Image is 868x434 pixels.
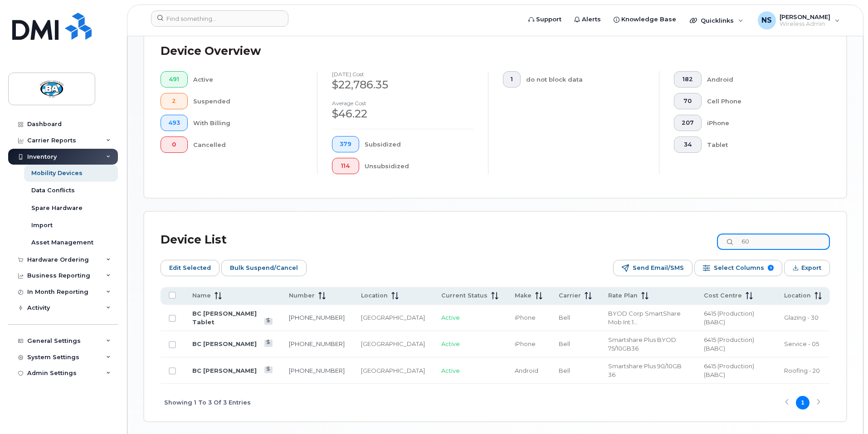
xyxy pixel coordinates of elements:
span: 491 [168,76,180,83]
a: Support [522,10,568,29]
span: [GEOGRAPHIC_DATA] [361,367,425,374]
span: [GEOGRAPHIC_DATA] [361,314,425,321]
span: Select Columns [714,261,764,275]
div: iPhone [707,115,816,131]
div: Android [707,71,816,88]
span: Make [515,292,532,300]
a: BC [PERSON_NAME] [192,367,257,374]
a: BC [PERSON_NAME] Tablet [192,310,257,326]
span: Knowledge Base [621,15,676,24]
span: Smartshare Plus 90/10GB 36 [608,362,682,378]
button: Edit Selected [161,260,219,276]
button: 491 [161,71,188,88]
span: Active [441,367,460,374]
span: Service - 05 [784,340,819,347]
h4: Average cost [332,100,473,106]
a: View Last Bill [264,340,273,346]
span: Number [289,292,315,300]
button: 0 [161,137,188,153]
span: Bell [559,314,570,321]
span: Glazing - 30 [784,314,819,321]
span: 114 [340,162,351,170]
button: 1 [503,71,521,88]
a: View Last Bill [264,366,273,373]
div: Device List [161,228,227,252]
div: Unsubsidized [365,158,474,174]
span: 2 [168,98,180,105]
span: 493 [168,119,180,127]
button: Send Email/SMS [613,260,692,276]
h4: [DATE] cost [332,71,473,77]
span: Quicklinks [701,17,734,24]
button: 34 [674,137,702,153]
div: Subsidized [365,136,474,152]
button: 493 [161,115,188,131]
a: View Last Bill [264,318,273,325]
span: [PERSON_NAME] [780,13,830,20]
span: Location [784,292,811,300]
span: [GEOGRAPHIC_DATA] [361,340,425,347]
a: [PHONE_NUMBER] [289,367,345,374]
button: 114 [332,158,359,174]
button: Select Columns 9 [694,260,782,276]
a: [PHONE_NUMBER] [289,314,345,321]
div: Device Overview [161,39,261,63]
div: Tablet [707,137,816,153]
div: Active [193,71,303,88]
button: 379 [332,136,359,152]
span: Current Status [441,292,488,300]
span: 182 [682,76,694,83]
span: Edit Selected [169,261,211,275]
button: 2 [161,93,188,109]
span: Bulk Suspend/Cancel [230,261,298,275]
a: BC [PERSON_NAME] [192,340,257,347]
span: Rate Plan [608,292,638,300]
button: Page 1 [796,396,809,410]
span: Active [441,314,460,321]
div: Quicklinks [683,11,750,29]
span: Wireless Admin [780,20,830,28]
input: Search Device List ... [717,234,830,250]
span: Support [536,15,561,24]
button: Bulk Suspend/Cancel [221,260,307,276]
span: Location [361,292,388,300]
span: 70 [682,98,694,105]
span: 0 [168,141,180,148]
span: Carrier [559,292,581,300]
button: Export [784,260,830,276]
input: Find something... [151,10,288,27]
button: 207 [674,115,702,131]
span: Smartshare Plus BYOD 75/10GB36 [608,336,676,352]
span: 6415 (Production) (BABC) [704,310,754,326]
div: Cancelled [193,137,303,153]
div: Nicol Seenath [751,11,846,29]
div: $46.22 [332,106,473,122]
span: Export [801,261,821,275]
div: do not block data [526,71,645,88]
span: 1 [511,76,513,83]
div: Suspended [193,93,303,109]
span: Bell [559,340,570,347]
span: 9 [768,265,774,271]
span: 379 [340,141,351,148]
span: BYOD Corp SmartShare Mob Int 10 [608,310,681,326]
span: 34 [682,141,694,148]
span: Android [515,367,538,374]
span: 6415 (Production) (BABC) [704,336,754,352]
div: $22,786.35 [332,77,473,93]
span: Bell [559,367,570,374]
span: NS [761,15,772,26]
span: Send Email/SMS [633,261,684,275]
button: 70 [674,93,702,109]
span: Cost Centre [704,292,742,300]
a: Knowledge Base [607,10,683,29]
span: 6415 (Production) (BABC) [704,362,754,378]
a: [PHONE_NUMBER] [289,340,345,347]
div: Cell Phone [707,93,816,109]
span: 207 [682,119,694,127]
span: iPhone [515,314,536,321]
span: Alerts [582,15,601,24]
button: 182 [674,71,702,88]
a: Alerts [568,10,607,29]
span: Name [192,292,211,300]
